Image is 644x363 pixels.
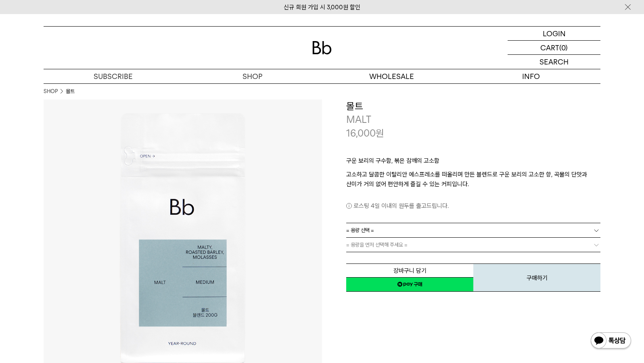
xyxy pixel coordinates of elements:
[346,100,600,113] h3: 몰트
[473,263,600,292] button: 구매하기
[346,113,600,127] p: MALT
[346,277,473,292] a: 새창
[44,87,58,95] a: SHOP
[559,41,568,54] p: (0)
[508,41,600,55] a: CART (0)
[346,156,600,170] p: 구운 보리의 구수함, 볶은 참깨의 고소함
[44,69,183,83] a: SUBSCRIBE
[376,127,384,139] span: 원
[540,41,559,54] p: CART
[346,170,600,189] p: 고소하고 달콤한 이탈리안 에스프레소를 떠올리며 만든 블렌드로 구운 보리의 고소한 향, 곡물의 단맛과 산미가 거의 없어 편안하게 즐길 수 있는 커피입니다.
[312,41,332,54] img: 로고
[543,27,566,40] p: LOGIN
[590,332,632,351] img: 카카오톡 채널 1:1 채팅 버튼
[346,201,600,211] p: 로스팅 4일 이내의 원두를 출고드립니다.
[284,4,360,11] a: 신규 회원 가입 시 3,000원 할인
[346,238,408,252] span: = 용량을 먼저 선택해 주세요 =
[346,127,384,140] p: 16,000
[461,69,600,83] p: INFO
[508,27,600,41] a: LOGIN
[346,263,473,278] button: 장바구니 담기
[346,223,374,237] span: = 용량 선택 =
[539,55,569,69] p: SEARCH
[183,69,322,83] a: SHOP
[66,87,75,95] li: 몰트
[322,69,461,83] p: WHOLESALE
